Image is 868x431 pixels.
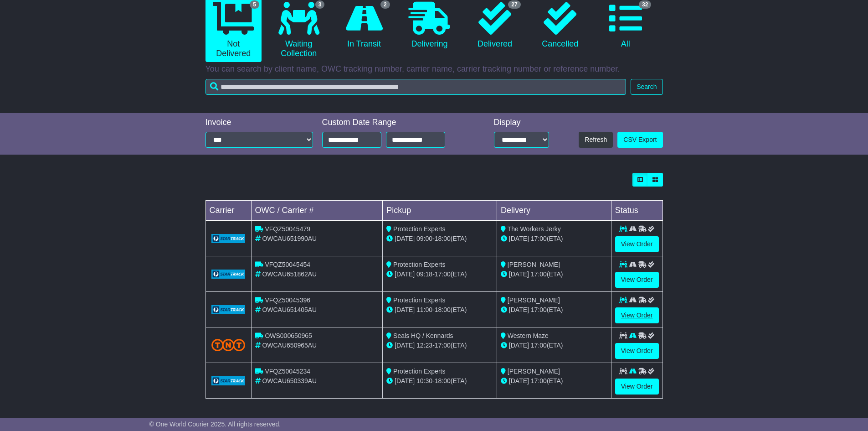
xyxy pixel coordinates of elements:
[531,270,547,278] span: 17:00
[531,306,547,313] span: 17:00
[435,306,451,313] span: 18:00
[205,201,251,221] td: Carrier
[509,342,529,349] span: [DATE]
[509,270,529,278] span: [DATE]
[416,270,432,278] span: 09:18
[617,132,663,148] a: CSV Export
[501,270,607,279] div: (ETA)
[615,272,659,288] a: View Order
[497,201,611,221] td: Delivery
[615,236,659,252] a: View Order
[386,270,493,279] div: - (ETA)
[631,79,663,95] button: Search
[494,118,549,128] div: Display
[508,332,549,339] span: Western Maze
[395,377,415,384] span: [DATE]
[395,235,415,242] span: [DATE]
[501,376,607,386] div: (ETA)
[211,234,246,243] img: GetCarrierServiceLogo
[380,0,390,9] span: 2
[531,342,547,349] span: 17:00
[395,342,415,349] span: [DATE]
[501,341,607,350] div: (ETA)
[579,132,613,148] button: Refresh
[386,341,493,350] div: - (ETA)
[508,368,560,375] span: [PERSON_NAME]
[501,305,607,315] div: (ETA)
[393,225,445,233] span: Protection Experts
[211,339,246,351] img: TNT_Domestic.png
[393,296,445,304] span: Protection Experts
[416,235,432,242] span: 09:00
[265,261,310,268] span: VFQZ50045454
[322,118,468,128] div: Custom Date Range
[265,332,312,339] span: OWS000650965
[615,343,659,359] a: View Order
[262,306,317,313] span: OWCAU651405AU
[315,0,325,9] span: 3
[416,377,432,384] span: 10:30
[386,376,493,386] div: - (ETA)
[395,270,415,278] span: [DATE]
[615,379,659,395] a: View Order
[262,270,317,278] span: OWCAU651862AU
[508,296,560,304] span: [PERSON_NAME]
[531,377,547,384] span: 17:00
[435,377,451,384] span: 18:00
[211,305,246,314] img: GetCarrierServiceLogo
[435,342,451,349] span: 17:00
[393,368,445,375] span: Protection Experts
[435,270,451,278] span: 17:00
[393,332,453,339] span: Seals HQ / Kennards
[211,270,246,279] img: GetCarrierServiceLogo
[211,376,246,385] img: GetCarrierServiceLogo
[509,377,529,384] span: [DATE]
[251,201,383,221] td: OWC / Carrier #
[205,118,313,128] div: Invoice
[386,305,493,315] div: - (ETA)
[262,377,317,384] span: OWCAU650339AU
[393,261,445,268] span: Protection Experts
[262,235,317,242] span: OWCAU651990AU
[383,201,497,221] td: Pickup
[615,307,659,323] a: View Order
[508,0,520,9] span: 27
[639,0,651,9] span: 32
[416,342,432,349] span: 12:23
[435,235,451,242] span: 18:00
[386,234,493,244] div: - (ETA)
[395,306,415,313] span: [DATE]
[509,306,529,313] span: [DATE]
[508,225,561,233] span: The Workers Jerky
[262,342,317,349] span: OWCAU650965AU
[205,64,663,74] p: You can search by client name, OWC tracking number, carrier name, carrier tracking number or refe...
[149,421,281,428] span: © One World Courier 2025. All rights reserved.
[611,201,663,221] td: Status
[508,261,560,268] span: [PERSON_NAME]
[265,296,310,304] span: VFQZ50045396
[501,234,607,244] div: (ETA)
[509,235,529,242] span: [DATE]
[265,225,310,233] span: VFQZ50045479
[265,368,310,375] span: VFQZ50045234
[531,235,547,242] span: 17:00
[416,306,432,313] span: 11:00
[250,0,259,9] span: 5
